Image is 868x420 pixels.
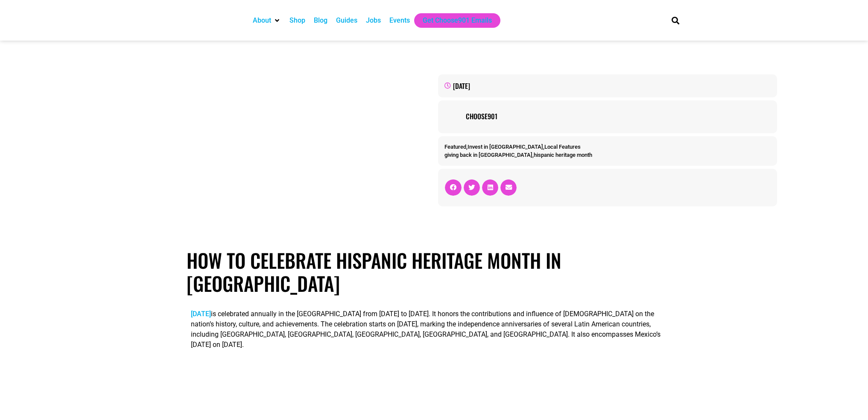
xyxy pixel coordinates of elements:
[534,152,592,158] a: hispanic heritage month
[444,144,466,150] a: Featured
[668,13,682,27] div: Search
[544,144,581,150] a: Local Features
[464,179,480,196] div: Share on twitter
[191,310,211,318] a: [DATE]
[187,249,682,295] h1: How to Celebrate Hispanic Heritage Month in [GEOGRAPHIC_DATA]
[314,15,327,26] a: Blog
[482,179,498,196] div: Share on linkedin
[444,107,462,124] img: Picture of Choose901
[444,152,532,158] a: giving back in [GEOGRAPHIC_DATA]
[289,15,305,26] a: Shop
[423,15,492,26] a: Get Choose901 Emails
[453,81,470,91] time: [DATE]
[248,13,285,28] div: About
[444,152,592,158] span: ,
[253,15,271,26] a: About
[248,13,657,28] nav: Main nav
[466,111,770,121] a: Choose901
[389,15,410,26] a: Events
[191,309,678,350] p: is celebrated annually in the [GEOGRAPHIC_DATA] from [DATE] to [DATE]. It honors the contribution...
[468,144,543,150] a: Invest in [GEOGRAPHIC_DATA]
[444,144,581,150] span: , ,
[336,15,357,26] a: Guides
[500,179,517,196] div: Share on email
[366,15,381,26] a: Jobs
[445,179,461,196] div: Share on facebook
